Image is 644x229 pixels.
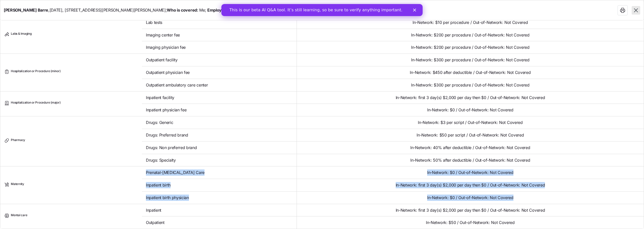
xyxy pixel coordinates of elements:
[146,157,176,163] span: Drugs: Specialty
[410,157,530,163] span: In-Network: 50% after deductible / Out-of-Network: Not Covered
[146,195,189,201] span: Inpatient birth physician
[427,169,513,176] span: In-Network: $0 / Out-of-Network: Not Covered
[11,69,60,76] span: Hospitalization or Procedure (minor)
[632,6,640,15] button: Close plan comparison table
[146,57,178,63] span: Outpatient facility
[411,82,530,88] span: In-Network: $300 per procedure / Out-of-Network: Not Covered
[221,4,423,16] iframe: Intercom live chat banner
[4,7,271,13] span: , [DATE] , [STREET_ADDRESS][PERSON_NAME][PERSON_NAME] ; Me ; up to $856
[11,182,24,189] span: Maternity
[417,132,524,138] span: In-Network: $50 per script / Out-of-Network: Not Covered
[411,32,530,38] span: In-Network: $200 per procedure / Out-of-Network: Not Covered
[146,32,180,38] span: Imaging center fee
[146,44,186,51] span: Imaging physician fee
[146,82,208,88] span: Outpatient ambulatory care center
[146,69,190,76] span: Outpatient physician fee
[396,207,545,213] span: In-Network: first 3 day(s) $2,000 per day then $0 / Out-of-Network: Not Covered
[413,19,528,26] span: In-Network: $10 per procedure / Out-of-Network: Not Covered
[426,219,515,226] span: In-Network: $50 / Out-of-Network: Not Covered
[411,57,530,63] span: In-Network: $300 per procedure / Out-of-Network: Not Covered
[146,207,161,213] span: Inpatient
[411,44,530,51] span: In-Network: $200 per procedure / Out-of-Network: Not Covered
[146,95,174,101] span: Inpatient facility
[11,101,60,107] span: Hospitalization or Procedure (major)
[207,8,251,13] b: Employer contribution:
[146,219,165,226] span: Outpatient
[146,132,188,138] span: Drugs: Preferred brand
[146,145,197,151] span: Drugs: Non preferred brand
[167,8,198,13] b: Who is covered:
[11,32,32,38] span: Labs & Imaging
[4,8,48,13] b: [PERSON_NAME] Barre
[427,107,513,113] span: In-Network: $0 / Out-of-Network: Not Covered
[418,119,522,126] span: In-Network: $3 per script / Out-of-Network: Not Covered
[427,195,513,201] span: In-Network: $0 / Out-of-Network: Not Covered
[11,138,25,145] span: Pharmacy
[146,182,171,188] span: Inpatient birth
[396,95,545,101] span: In-Network: first 3 day(s) $2,000 per day then $0 / Out-of-Network: Not Covered
[410,145,530,151] span: In-Network: 40% after deductible / Out-of-Network: Not Covered
[146,19,162,26] span: Lab tests
[146,169,205,176] span: Prenatal-[MEDICAL_DATA] Care
[11,213,27,220] span: Mental care
[146,107,187,113] span: Inpatient physician fee
[396,182,545,188] span: In-Network: first 3 day(s) $2,000 per day then $0 / Out-of-Network: Not Covered
[410,69,531,76] span: In-Network: $450 after deductible / Out-of-Network: Not Covered
[146,119,173,126] span: Drugs: Generic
